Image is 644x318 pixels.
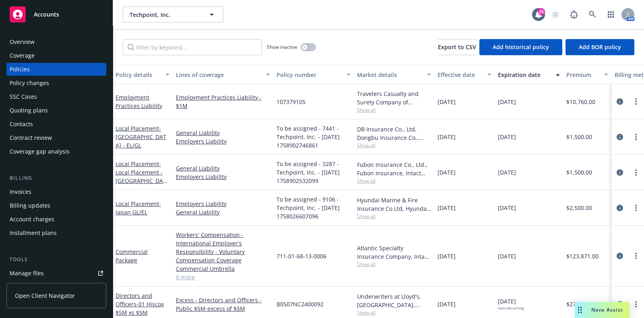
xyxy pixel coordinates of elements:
[116,71,161,79] div: Policy details
[357,309,431,316] span: Show all
[498,297,524,311] span: [DATE]
[273,65,354,84] button: Policy number
[277,98,305,106] span: 107379105
[116,248,148,264] a: Commercial Package
[615,168,625,177] a: circleInformation
[10,267,44,280] div: Manage files
[6,118,106,131] a: Contacts
[277,124,351,150] span: To be assigned - 7441 - Techpoint, Inc. - [DATE] 1758902746861
[116,292,164,316] a: Directors and Officers
[6,199,106,212] a: Billing updates
[584,6,601,23] a: Search
[123,39,262,55] input: Filter by keyword...
[631,251,641,261] a: more
[357,196,431,213] div: Hyundai Marine & Fire Insurance Co Ltd, Hyundai Insurance, [PERSON_NAME] & Company Co., Ltd.
[498,168,516,177] span: [DATE]
[10,77,49,89] div: Policy changes
[498,133,516,141] span: [DATE]
[631,97,641,106] a: more
[6,227,106,239] a: Installment plans
[6,77,106,89] a: Policy changes
[116,125,166,149] span: - [GEOGRAPHIC_DATA] - EL/GL
[357,106,431,113] span: Show all
[10,118,33,131] div: Contacts
[438,300,456,308] span: [DATE]
[10,131,52,144] div: Contract review
[566,204,592,212] span: $2,500.00
[434,65,495,84] button: Effective date
[357,89,431,106] div: Travelers Casualty and Surety Company of America, Travelers Insurance
[6,267,106,280] a: Manage files
[173,65,273,84] button: Lines of coverage
[176,273,270,281] a: 8 more
[631,299,641,309] a: more
[116,200,161,216] span: - Japan GL/EL
[438,71,483,79] div: Effective date
[357,244,431,261] div: Atlantic Specialty Insurance Company, Intact Insurance
[10,145,70,158] div: Coverage gap analysis
[357,292,431,309] div: Underwriters at Lloyd's, [GEOGRAPHIC_DATA], [PERSON_NAME] of [GEOGRAPHIC_DATA], Price Forbes & Pa...
[538,8,545,15] div: 25
[6,63,106,76] a: Policies
[112,65,173,84] button: Policy details
[277,300,324,308] span: B0507NC2400092
[176,264,270,273] a: Commercial Umbrella
[438,168,456,177] span: [DATE]
[6,90,106,103] a: SSC Cases
[631,168,641,177] a: more
[123,6,223,23] button: Techpoint, Inc.
[176,137,270,145] a: Employers Liability
[116,160,168,210] a: Local Placement
[566,98,595,106] span: $10,760.00
[277,195,351,220] span: To be assigned - 9106 - Techpoint, Inc. - [DATE] 1758026607096
[10,213,54,226] div: Account charges
[438,252,456,260] span: [DATE]
[575,302,585,318] div: Drag to move
[615,132,625,142] a: circleInformation
[579,43,621,51] span: Add BOR policy
[10,35,35,48] div: Overview
[34,11,59,18] span: Accounts
[495,65,563,84] button: Expiration date
[566,168,592,177] span: $1,500.00
[116,94,162,110] a: Employment Practices Liability
[493,43,549,51] span: Add historical policy
[615,251,625,261] a: circleInformation
[176,231,270,264] a: Workers' Compensation - International Employer's Responsibility - Voluntary Compensation Coverage
[10,199,50,212] div: Billing updates
[566,133,592,141] span: $1,500.00
[116,125,166,149] a: Local Placement
[357,261,431,268] span: Show all
[357,142,431,149] span: Show all
[498,71,551,79] div: Expiration date
[566,252,599,260] span: $123,871.00
[566,6,582,23] a: Report a Bug
[6,174,106,182] div: Billing
[631,203,641,213] a: more
[498,252,516,260] span: [DATE]
[6,49,106,62] a: Coverage
[479,39,562,55] button: Add historical policy
[176,164,270,173] a: General Liability
[6,131,106,144] a: Contract review
[357,125,431,142] div: DB Insurance Co., Ltd, Dongbu Insurance Co., Intact Insurance (International)
[10,90,37,103] div: SSC Cases
[10,104,48,117] div: Quoting plans
[547,6,563,23] a: Start snowing
[575,302,630,318] button: Nova Assist
[438,133,456,141] span: [DATE]
[603,6,619,23] a: Switch app
[176,129,270,137] a: General Liability
[631,132,641,142] a: more
[10,227,57,239] div: Installment plans
[277,160,351,185] span: To be assigned - 3287 - Techpoint, Inc. - [DATE] 1758902532099
[277,252,326,260] span: 711-01-68-13-0006
[176,173,270,181] a: Employers Liability
[6,256,106,264] div: Tools
[6,185,106,198] a: Invoices
[438,204,456,212] span: [DATE]
[357,213,431,220] span: Show all
[563,65,611,84] button: Premium
[566,39,634,55] button: Add BOR policy
[176,71,261,79] div: Lines of coverage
